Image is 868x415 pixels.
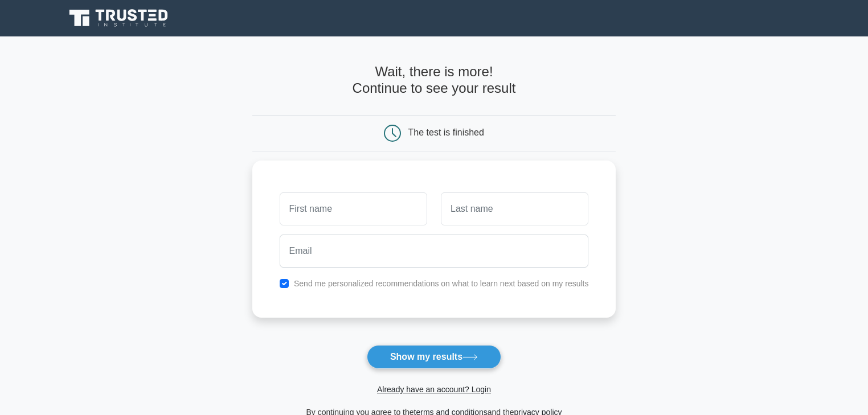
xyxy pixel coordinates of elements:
[294,279,589,288] label: Send me personalized recommendations on what to learn next based on my results
[377,385,491,394] a: Already have an account? Login
[441,192,588,225] input: Last name
[280,192,427,225] input: First name
[367,345,501,369] button: Show my results
[280,235,589,268] input: Email
[252,64,616,97] h4: Wait, there is more! Continue to see your result
[408,128,484,137] div: The test is finished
